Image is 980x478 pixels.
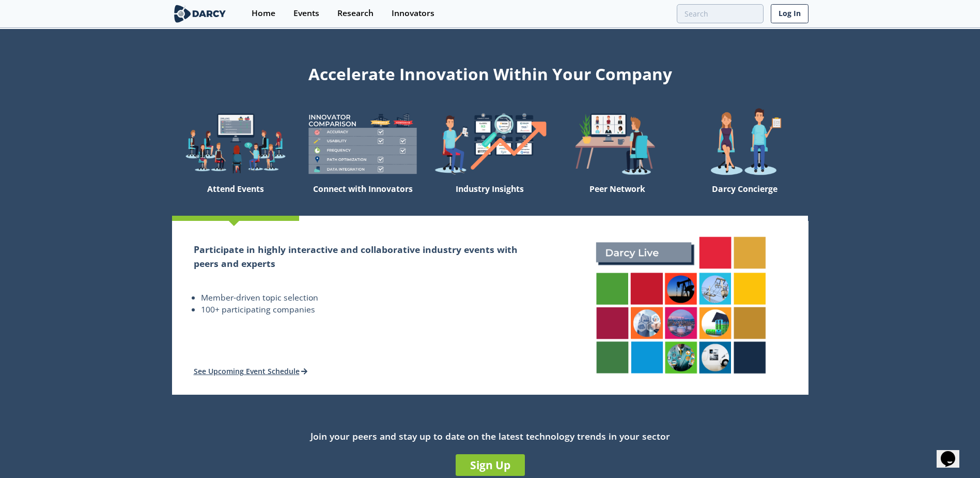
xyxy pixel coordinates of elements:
img: welcome-find-a12191a34a96034fcac36f4ff4d37733.png [426,108,553,180]
input: Advanced Search [677,4,764,23]
img: logo-wide.svg [172,5,228,23]
div: Events [293,9,319,18]
iframe: chat widget [937,437,970,468]
div: Industry Insights [426,180,553,216]
div: Connect with Innovators [299,180,426,216]
li: Member-driven topic selection [201,292,532,304]
div: Research [337,9,374,18]
div: Innovators [392,9,434,18]
li: 100+ participating companies [201,304,532,316]
div: Darcy Concierge [681,180,808,216]
img: welcome-compare-1b687586299da8f117b7ac84fd957760.png [299,108,426,180]
a: Log In [771,4,808,23]
a: Sign Up [456,454,525,476]
a: See Upcoming Event Schedule [194,366,308,376]
div: Attend Events [172,180,299,216]
img: welcome-attend-b816887fc24c32c29d1763c6e0ddb6e6.png [554,108,681,180]
h2: Participate in highly interactive and collaborative industry events with peers and experts [194,243,532,270]
img: attend-events-831e21027d8dfeae142a4bc70e306247.png [585,226,776,385]
div: Peer Network [554,180,681,216]
div: Home [252,9,275,18]
img: welcome-concierge-wide-20dccca83e9cbdbb601deee24fb8df72.png [681,108,808,180]
div: Accelerate Innovation Within Your Company [172,58,808,86]
img: welcome-explore-560578ff38cea7c86bcfe544b5e45342.png [172,108,299,180]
